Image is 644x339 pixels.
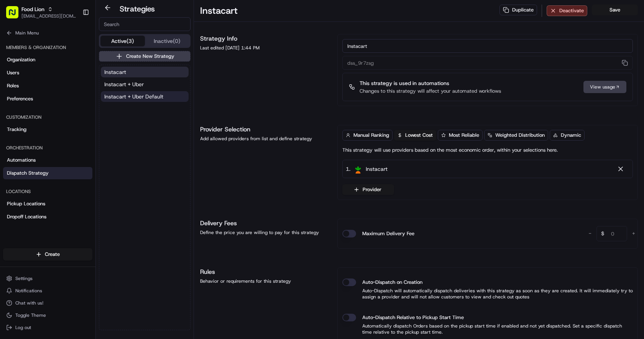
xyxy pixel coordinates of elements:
span: Settings [15,275,33,282]
div: 💻 [65,112,71,118]
span: Dynamic [561,132,581,139]
button: Provider [342,184,394,195]
p: Changes to this strategy will affect your automated workflows [360,88,501,95]
span: Tracking [7,126,26,133]
button: Deactivate [547,5,587,16]
a: Roles [3,80,92,92]
span: Notifications [15,288,42,294]
div: Define the price you are willing to pay for this strategy [200,229,328,236]
a: Pickup Locations [3,198,92,210]
h1: Strategy Info [200,34,328,43]
button: Instacart [101,67,189,77]
span: Toggle Theme [15,312,46,318]
label: Maximum Delivery Fee [362,230,414,237]
p: This strategy will use providers based on the most economic order, within your selections here. [342,147,558,154]
a: Preferences [3,93,92,105]
div: Last edited [DATE] 1:44 PM [200,45,328,51]
span: Lowest Cost [405,132,433,139]
div: Start new chat [26,73,126,81]
div: Orchestration [3,142,92,154]
a: Tracking [3,123,92,136]
span: Manual Ranking [353,132,389,139]
span: $ [598,227,607,242]
span: Pylon [76,130,93,136]
p: Auto-Dispatch will automatically dispatch deliveries with this strategy as soon as they are creat... [342,288,633,300]
a: Powered byPylon [54,129,93,136]
button: Instacart + Uber [101,79,189,90]
span: Most Reliable [449,132,479,139]
h1: Delivery Fees [200,219,328,228]
a: View usage [583,81,626,93]
a: 📗Knowledge Base [5,108,62,122]
div: We're available if you need us! [26,81,97,87]
button: Chat with us! [3,298,92,308]
button: Create New Strategy [99,51,191,62]
button: [EMAIL_ADDRESS][DOMAIN_NAME] [21,13,76,19]
span: Main Menu [15,30,39,36]
h1: Provider Selection [200,125,328,134]
h2: Strategies [120,3,155,14]
div: Behavior or requirements for this strategy [200,278,328,284]
img: profile_instacart_ahold_partner.png [353,164,363,174]
img: 1736555255976-a54dd68f-1ca7-489b-9aae-adbdc363a1c4 [8,73,21,87]
button: Manual Ranking [342,130,393,141]
a: Users [3,67,92,79]
input: Clear [20,49,127,57]
div: Locations [3,185,92,198]
input: Search [99,17,191,31]
button: Most Reliable [438,130,483,141]
span: Organization [7,56,35,63]
span: Roles [7,82,19,89]
span: Dropoff Locations [7,213,46,220]
h1: Rules [200,267,328,277]
span: API Documentation [72,111,123,119]
span: Instacart [366,165,388,173]
a: Automations [3,154,92,166]
div: Add allowed providers from list and define strategy [200,136,328,142]
span: Automations [7,157,36,164]
p: Welcome 👋 [8,31,140,43]
button: Inactive (0) [145,36,189,46]
h1: Instacart [200,5,238,17]
img: Nash [8,8,23,23]
div: 📗 [8,112,14,118]
span: Instacart [104,68,126,76]
a: 💻API Documentation [62,108,126,122]
button: Active (3) [100,36,145,46]
div: Customization [3,111,92,123]
label: Auto-Dispatch Relative to Pickup Start Time [362,314,464,321]
label: Auto-Dispatch on Creation [362,278,422,286]
a: Dispatch Strategy [3,167,92,179]
p: Automatically dispatch Orders based on the pickup start time if enabled and not yet dispatched. S... [342,323,633,335]
div: 1 . [346,165,388,173]
span: Knowledge Base [15,111,59,119]
span: Preferences [7,95,33,102]
button: Save [592,5,638,15]
button: Food Lion [21,5,44,13]
span: Create [45,251,60,258]
button: Duplicate [499,5,537,15]
button: Start new chat [130,75,140,85]
button: Weighted Distribution [484,130,548,141]
span: Users [7,69,19,76]
p: This strategy is used in automations [360,79,501,87]
button: Lowest Cost [394,130,436,141]
span: Dispatch Strategy [7,170,49,177]
button: Create [3,248,92,260]
span: Instacart + Uber [104,80,144,88]
button: Toggle Theme [3,310,92,321]
button: Log out [3,322,92,333]
span: Log out [15,324,31,331]
span: Instacart + Uber Default [104,93,163,100]
div: Members & Organization [3,41,92,54]
span: Pickup Locations [7,200,45,207]
button: Instacart + Uber Default [101,91,189,102]
span: Weighted Distribution [495,132,545,139]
